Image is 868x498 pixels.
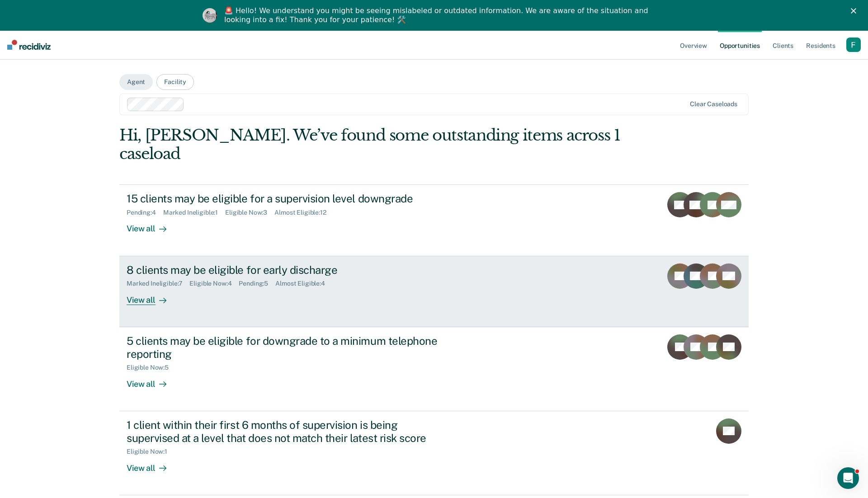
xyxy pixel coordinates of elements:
[851,8,860,14] div: Close
[127,364,176,371] div: Eligible Now : 5
[127,280,189,287] div: Marked Ineligible : 7
[678,30,709,59] a: Overview
[771,30,795,59] a: Clients
[127,287,177,305] div: View all
[127,448,175,456] div: Eligible Now : 1
[7,40,51,50] img: Recidiviz
[275,280,332,287] div: Almost Eligible : 4
[119,184,749,256] a: 15 clients may be eligible for a supervision level downgradePending:4Marked Ineligible:1Eligible ...
[804,30,837,59] a: Residents
[189,280,239,287] div: Eligible Now : 4
[127,263,444,277] div: 8 clients may be eligible for early discharge
[127,334,444,361] div: 5 clients may be eligible for downgrade to a minimum telephone reporting
[224,6,651,24] div: 🚨 Hello! We understand you might be seeing mislabeled or outdated information. We are aware of th...
[163,209,225,216] div: Marked Ineligible : 1
[203,8,217,23] img: Profile image for Kim
[690,100,737,108] div: Clear caseloads
[119,327,749,411] a: 5 clients may be eligible for downgrade to a minimum telephone reportingEligible Now:5View all
[127,216,177,234] div: View all
[837,467,859,489] iframe: Intercom live chat
[119,411,749,495] a: 1 client within their first 6 months of supervision is being supervised at a level that does not ...
[239,280,275,287] div: Pending : 5
[119,126,623,163] div: Hi, [PERSON_NAME]. We’ve found some outstanding items across 1 caseload
[718,30,762,59] a: Opportunities
[127,418,444,445] div: 1 client within their first 6 months of supervision is being supervised at a level that does not ...
[127,209,163,216] div: Pending : 4
[156,74,194,90] button: Facility
[119,74,153,90] button: Agent
[127,456,177,473] div: View all
[127,371,177,389] div: View all
[119,256,749,327] a: 8 clients may be eligible for early dischargeMarked Ineligible:7Eligible Now:4Pending:5Almost Eli...
[274,209,334,216] div: Almost Eligible : 12
[127,192,444,205] div: 15 clients may be eligible for a supervision level downgrade
[225,209,274,216] div: Eligible Now : 3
